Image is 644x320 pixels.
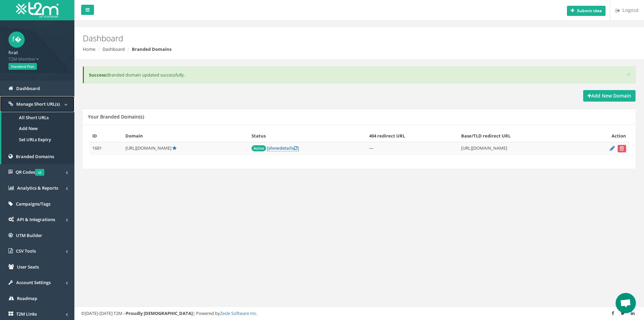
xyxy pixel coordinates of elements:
[366,130,458,142] th: 404 redirect URL
[616,293,636,313] div: Open chat
[83,66,636,84] div: Branded domain updated successfully.
[8,49,18,56] strong: fırat
[17,264,39,270] span: User Seats
[16,101,60,107] span: Manage Short URL(s)
[567,6,605,16] button: Submit idea
[268,145,280,151] span: show
[588,92,631,99] strong: Add New Domain
[16,2,58,18] img: T2M
[90,142,123,155] td: 1681
[16,232,42,238] span: UTM Builder
[8,56,66,62] span: T2M Member
[16,169,44,175] span: QR Codes
[577,8,602,14] b: Submit idea
[583,90,636,102] a: Add New Domain
[267,145,299,151] a: [showdetails]
[89,72,107,78] b: Success:
[1,112,74,123] a: All Short URLs
[81,310,637,317] div: ©[DATE]-[DATE] T2M – | Powered by
[16,279,51,285] span: Account Settings
[90,130,123,142] th: ID
[580,130,629,142] th: Action
[83,34,542,43] h2: Dashboard
[35,169,44,176] span: v2
[220,310,257,316] a: Zesle Software Inc.
[16,153,54,159] span: Branded Domains
[458,142,580,155] td: [URL][DOMAIN_NAME]
[16,201,50,207] span: Campaigns/Tags
[16,85,40,91] span: Dashboard
[126,310,193,316] strong: Proudly [DEMOGRAPHIC_DATA]
[8,31,25,48] span: f�
[626,71,630,78] button: ×
[252,145,266,151] span: Active
[16,248,36,254] span: CSV Tools
[88,114,144,119] h5: Your Branded Domain(s)
[17,295,37,301] span: Roadmap
[123,130,249,142] th: Domain
[16,311,37,317] span: T2M Links
[8,48,66,62] a: fırat T2M Member
[366,142,458,155] td: —
[17,216,55,222] span: API & Integrations
[172,145,176,151] a: Default
[102,46,125,52] a: Dashboard
[249,130,366,142] th: Status
[458,130,580,142] th: Base/TLD redirect URL
[1,123,74,134] a: Add New
[125,145,171,151] span: [URL][DOMAIN_NAME]
[132,46,171,52] strong: Branded Domains
[1,134,74,145] a: Set URLs Expiry
[17,185,58,191] span: Analytics & Reports
[83,46,95,52] a: Home
[8,63,37,70] span: Standard Plan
